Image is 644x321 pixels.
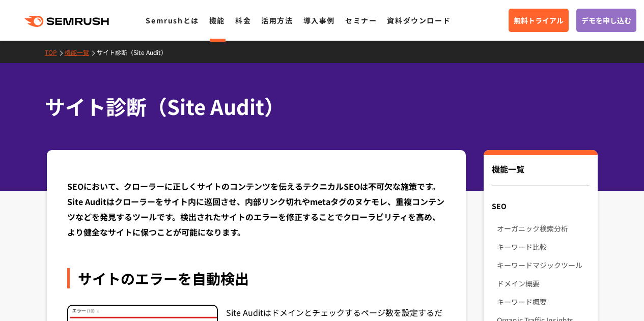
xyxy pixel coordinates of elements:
[497,293,589,311] a: キーワード概要
[387,15,451,25] a: 資料ダウンロード
[303,15,335,25] a: 導入事例
[67,179,446,240] div: SEOにおいて、クローラーに正しくサイトのコンテンツを伝えるテクニカルSEOは不可欠な施策です。Site Auditはクローラーをサイト内に巡回させ、内部リンク切れやmetaタグのヌケモレ、重複...
[146,15,199,25] a: Semrushとは
[514,15,564,26] span: 無料トライアル
[45,48,65,56] a: TOP
[484,197,597,215] div: SEO
[576,9,636,32] a: デモを申し込む
[497,238,589,256] a: キーワード比較
[67,268,446,288] div: サイトのエラーを自動検出
[497,274,589,293] a: ドメイン概要
[509,9,569,32] a: 無料トライアル
[497,256,589,274] a: キーワードマジックツール
[497,219,589,238] a: オーガニック検索分析
[492,163,589,186] div: 機能一覧
[235,15,251,25] a: 料金
[581,15,631,26] span: デモを申し込む
[97,48,175,56] a: サイト診断（Site Audit）
[65,48,97,56] a: 機能一覧
[45,92,590,122] h1: サイト診断（Site Audit）
[209,15,225,25] a: 機能
[345,15,377,25] a: セミナー
[261,15,293,25] a: 活用方法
